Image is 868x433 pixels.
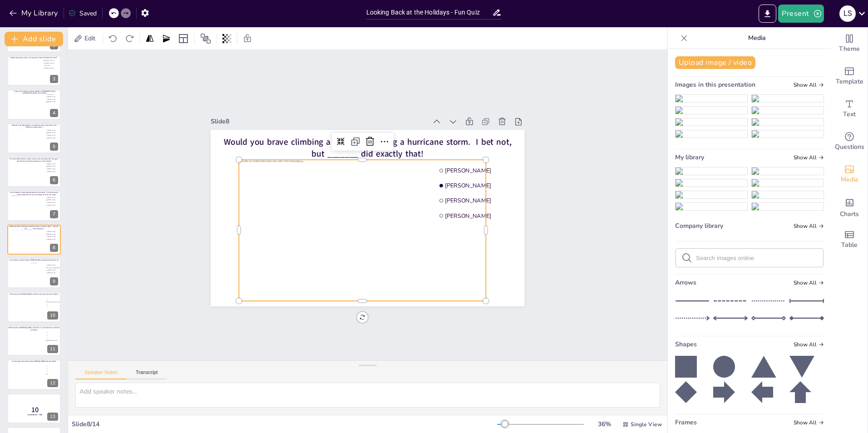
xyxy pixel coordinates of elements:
span: X [47,332,72,334]
div: 7 [50,210,58,218]
span: Single View [631,421,662,428]
div: Would you brave climbing a mountain during a hurricane storm. I bet not, but _______ did exactly ... [7,225,61,255]
span: Frames [675,418,697,427]
span: X [47,304,72,305]
span: [PERSON_NAME] [445,167,591,174]
span: Template [836,77,863,87]
img: c72b7bb9-6863-427c-af58-8418fc84afe7.jpeg [752,191,824,198]
span: [PERSON_NAME] [47,166,72,167]
p: Media [691,27,822,49]
span: Can you guess the country where [PERSON_NAME] took this photo? [12,360,56,362]
div: 9 [7,258,61,288]
span: Images in this presentation [675,80,755,89]
span: Arrows [675,278,696,287]
img: 881e00fd-6569-46c7-b8f1-9232158cce8f.jpeg [676,167,747,175]
span: [PERSON_NAME] [47,137,72,138]
div: Add a table [831,223,868,256]
span: X [47,337,72,339]
span: [PERSON_NAME] [47,101,72,103]
span: My library [675,153,704,162]
span: As an Italian in a Greek island, [PERSON_NAME] surely got surprised to see ________ [10,259,59,263]
span: [PERSON_NAME] [47,197,72,198]
span: Shapes [675,340,697,349]
span: Breath-taking views, right.. Can you guess where this photo was taken? [10,56,57,58]
div: Saved [69,9,97,18]
div: Slide 8 / 14 [72,420,497,428]
span: [PERSON_NAME] [47,236,72,237]
div: 13 [7,394,61,423]
button: L S [839,5,856,23]
span: [PERSON_NAME] [47,231,72,232]
button: Present [778,5,824,23]
input: Insert title [366,6,493,19]
span: Show all [794,341,824,348]
div: Change the overall theme [831,27,868,60]
div: Get real-time input from your audience [831,125,868,158]
div: 9 [50,277,58,285]
button: Transcript [127,369,167,379]
span: Show all [794,223,824,229]
img: f5d08e59-9b71-4b02-9901-99c7e9c2b6b5.jpeg [676,191,747,198]
div: Add ready made slides [831,60,868,93]
span: Show all [794,154,824,161]
div: Who Am I? My ideal holiday is “to workout, relax at the beach, visit a landmark, workout again…?d... [7,123,61,153]
span: [PERSON_NAME] [445,182,591,189]
div: 11 [7,326,61,356]
div: Add charts and graphs [831,191,868,223]
img: c72b7bb9-6863-427c-af58-8418fc84afe7.jpeg [752,118,824,126]
div: Not all holidays involve sipping cocktails at the beach. This time around _______ had to dedicate... [7,191,61,221]
span: [PERSON_NAME] [47,168,72,170]
span: [PERSON_NAME] [445,212,591,219]
div: 36 % [593,420,615,428]
img: f00cfe81-80e0-4e08-8c6f-ff77562a7eaf.jpeg [676,107,747,114]
span: [PERSON_NAME] [47,132,72,133]
span: [PERSON_NAME] [47,200,72,201]
span: Text [843,109,856,119]
div: Add text boxes [831,93,868,125]
div: Add images, graphics, shapes or video [831,158,868,191]
span: [PERSON_NAME] [47,265,72,266]
img: df302c04-78cf-41dd-837b-b4f7d6586eba.jpeg [752,95,824,102]
span: Company library [675,221,723,230]
span: [PERSON_NAME] [47,270,72,271]
span: [GEOGRAPHIC_DATA] [47,340,72,341]
span: Palupi Kusuma [47,94,72,95]
span: 10 [31,405,39,415]
span: Position [200,33,211,44]
div: 8 [50,244,58,252]
span: Show all [794,82,824,88]
span: Not all holidays involve sipping cocktails at the beach. This time around _______ had to dedicate... [10,192,58,196]
span: A fancy witch might have been spotted in [GEOGRAPHIC_DATA] ([GEOGRAPHIC_DATA]), but by WHO? [14,90,55,94]
span: X [47,306,72,307]
span: X [47,298,72,300]
div: The ideal holiday doesn’t usually involve cows chasing humans. But guess who had this interesting... [7,157,61,187]
span: [PERSON_NAME] [47,238,72,240]
button: Speaker Notes [75,369,127,379]
span: [PERSON_NAME] [47,135,72,136]
span: [PERSON_NAME] [47,233,72,235]
span: [PERSON_NAME] [47,272,72,274]
span: Charts [840,209,859,219]
button: Export to PowerPoint [759,5,776,23]
button: Add slide [5,32,63,46]
div: Slide 8 [211,117,426,126]
div: 6 [50,176,58,184]
span: [PERSON_NAME] [445,197,591,204]
span: Questions [835,142,864,152]
div: 12 [47,379,58,387]
span: Which country did [PERSON_NAME] visit? Hint: it is well known for its deserts & saharas? [9,327,59,331]
span: Would you brave climbing a mountain during a hurricane storm. I bet not, but _______ did exactly ... [10,226,59,230]
span: Table [841,240,858,250]
img: f00cfe81-80e0-4e08-8c6f-ff77562a7eaf.jpeg [676,179,747,187]
span: [PERSON_NAME] [47,163,72,165]
span: What activity did [PERSON_NAME] de Reuver get up to during his holiday? [10,293,58,295]
div: 12 [7,359,61,389]
span: X [47,371,72,372]
div: 5 [50,143,58,151]
img: f5d08e59-9b71-4b02-9901-99c7e9c2b6b5.jpeg [676,118,747,126]
span: Theme [839,44,860,54]
span: An island full of [DEMOGRAPHIC_DATA] [47,267,72,269]
div: 2ec1248e-18/df302c04-78cf-41dd-837b-b4f7d6586eba.jpegA fancy witch might have been spotted in [GE... [7,89,61,119]
img: 881e00fd-6569-46c7-b8f1-9232158cce8f.jpeg [676,95,747,102]
span: [PERSON_NAME] [47,205,72,206]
